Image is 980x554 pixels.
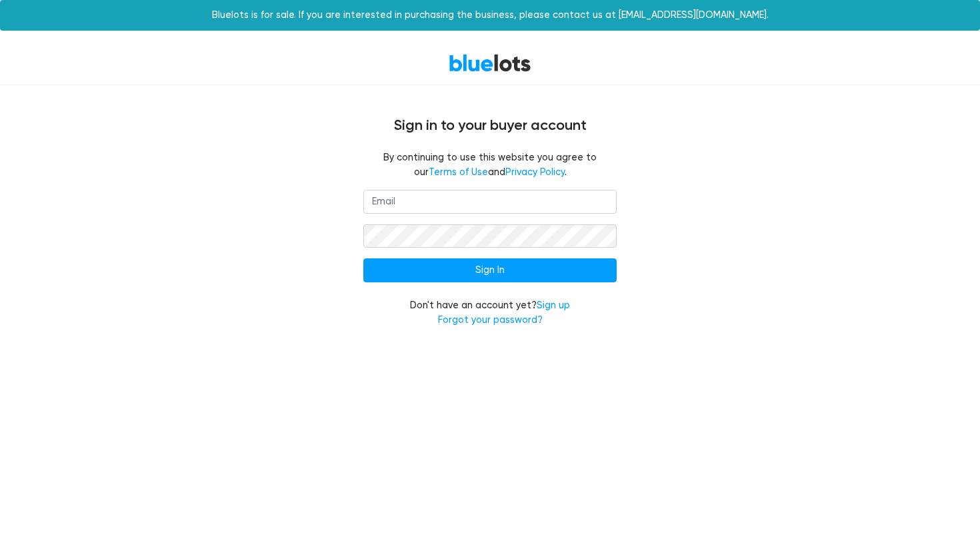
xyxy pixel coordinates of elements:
[537,300,570,311] a: Sign up
[438,314,543,326] a: Forgot your password?
[449,53,531,73] a: BlueLots
[429,166,488,178] a: Terms of Use
[363,258,617,282] input: Sign In
[363,190,617,214] input: Email
[505,166,565,178] a: Privacy Policy
[363,298,617,327] div: Don't have an account yet?
[363,150,617,179] fieldset: By continuing to use this website you agree to our and .
[90,117,890,135] h4: Sign in to your buyer account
